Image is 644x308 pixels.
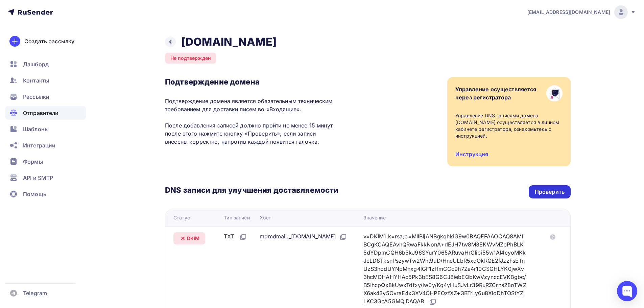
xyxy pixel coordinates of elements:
div: Управление DNS записями домена [DOMAIN_NAME] осуществляется в личном кабинете регистратора, ознак... [455,112,563,139]
span: API и SMTP [23,174,53,182]
div: Значение [363,214,386,221]
span: Помощь [23,190,46,198]
a: Шаблоны [5,122,86,136]
div: TXT [224,232,247,241]
div: Хост [260,214,271,221]
div: Тип записи [224,214,249,221]
a: Контакты [5,74,86,87]
span: [EMAIL_ADDRESS][DOMAIN_NAME] [527,9,610,16]
span: DKIM [187,235,200,242]
div: mdmdmail._[DOMAIN_NAME] [260,232,347,241]
span: Дашборд [23,60,49,68]
a: [EMAIL_ADDRESS][DOMAIN_NAME] [527,5,636,19]
a: Формы [5,155,86,168]
h3: Подтверждение домена [165,77,338,87]
h3: DNS записи для улучшения доставляемости [165,185,338,196]
span: Контакты [23,76,49,85]
div: v=DKIM1;k=rsa;p=MIIBIjANBgkqhkiG9w0BAQEFAAOCAQ8AMIIBCgKCAQEAvhQRwaFkkNonA+rlEJH7tw8M3EKWvMZpPhBLK... [363,232,527,306]
a: Рассылки [5,90,86,103]
a: Отправители [5,106,86,120]
span: Telegram [23,289,47,297]
div: Статус [173,214,190,221]
div: Управление осуществляется через регистратора [455,85,536,101]
span: Формы [23,158,43,166]
div: Проверить [535,188,565,196]
span: Шаблоны [23,125,49,133]
span: Отправители [23,109,59,117]
h2: [DOMAIN_NAME] [181,35,277,49]
span: Интеграции [23,141,55,149]
div: Создать рассылку [24,37,74,45]
p: Подтверждение домена является обязательным техническим требованием для доставки писем во «Входящи... [165,97,338,146]
span: Рассылки [23,93,49,101]
a: Инструкция [455,151,488,158]
a: Дашборд [5,57,86,71]
div: Не подтвержден [165,53,216,64]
